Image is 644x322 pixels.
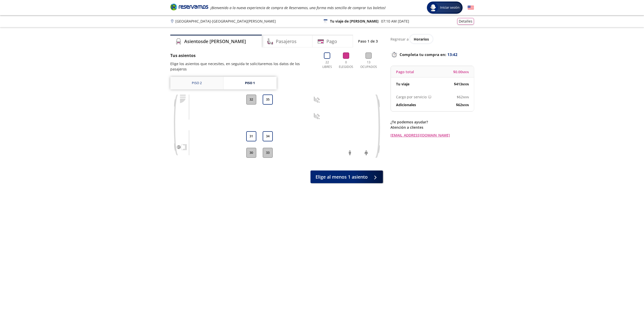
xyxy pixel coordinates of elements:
[390,125,474,130] p: Atención a clientes
[330,18,379,24] p: Tu viaje de [PERSON_NAME]
[390,119,474,125] p: ¿Te podemos ayudar?
[276,38,297,45] h4: Pasajeros
[447,52,458,58] span: 13:42
[246,131,256,141] button: 31
[326,38,337,45] h4: Pago
[170,3,208,11] i: Brand Logo
[245,81,255,86] div: Piso 1
[263,131,273,141] button: 34
[414,37,429,42] span: Horarios
[463,95,469,99] small: MXN
[170,77,223,89] a: Piso 2
[456,102,469,107] span: $ 62
[338,60,355,69] p: 0 Elegidos
[170,52,315,59] p: Tus asientos
[390,35,474,43] div: Regresar a ver horarios
[358,39,378,44] p: Paso 1 de 3
[210,5,386,10] em: ¡Bienvenido a la nueva experiencia de compra de Reservamos, una forma más sencilla de comprar tus...
[320,60,334,69] p: 22 Libres
[462,70,469,74] small: MXN
[316,174,368,180] span: Elige al menos 1 asiento
[310,171,383,183] button: Elige al menos 1 asiento
[396,102,416,107] p: Adicionales
[390,36,409,42] p: Regresar a
[184,38,246,45] h4: Asientos de [PERSON_NAME]
[438,5,462,10] span: Iniciar sesión
[170,61,315,72] p: Elige los asientos que necesites, en seguida te solicitaremos los datos de los pasajeros
[390,132,474,138] a: [EMAIL_ADDRESS][DOMAIN_NAME]
[462,82,469,86] small: MXN
[381,18,409,24] p: 07:10 AM [DATE]
[457,18,474,25] button: Detalles
[358,60,379,69] p: 13 Ocupados
[396,94,427,100] p: Cargo por servicio
[457,94,469,100] span: $ 62
[170,3,208,12] a: Brand Logo
[396,69,414,74] p: Pago total
[468,5,474,11] button: English
[453,69,469,74] span: $ 0.00
[390,51,474,58] p: Completa tu compra en :
[263,148,273,158] button: 33
[263,94,273,105] button: 35
[246,94,256,105] button: 32
[396,81,409,87] p: Tu viaje
[462,103,469,107] small: MXN
[454,81,469,87] span: $ 413
[615,293,639,317] iframe: Messagebird Livechat Widget
[175,18,276,24] p: [GEOGRAPHIC_DATA] - [GEOGRAPHIC_DATA][PERSON_NAME]
[223,77,277,89] a: Piso 1
[246,148,256,158] button: 30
